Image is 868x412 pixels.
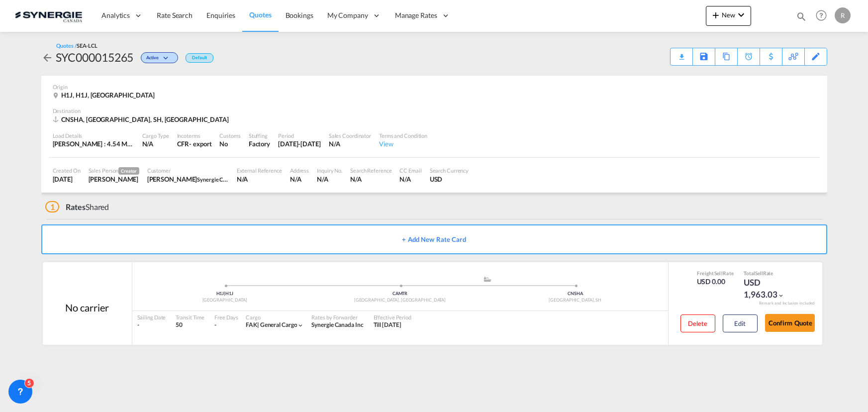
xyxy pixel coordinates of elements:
div: USD 1,963.03 [744,277,793,301]
div: Cargo [246,313,304,321]
div: Total Rate [744,270,793,277]
div: [GEOGRAPHIC_DATA] [137,297,312,304]
div: Change Status Here [133,49,181,65]
div: Marie Anick Fortin [147,175,229,184]
div: No carrier [65,301,108,314]
div: External Reference [237,167,282,174]
div: - [137,321,166,329]
div: Load Details [53,132,134,139]
div: general cargo [246,321,297,329]
span: FAK [246,321,260,328]
div: Destination [53,107,816,114]
div: Save As Template [693,48,715,65]
span: Quotes [249,10,271,19]
button: Edit [723,314,758,332]
div: - [214,321,216,329]
div: Search Currency [430,167,469,174]
div: CNSHA [487,291,663,297]
md-icon: icon-chevron-down [297,322,304,329]
div: USD 0.00 [697,277,734,287]
div: Till 30 Oct 2025 [374,321,401,329]
button: icon-plus 400-fgNewicon-chevron-down [706,6,751,26]
span: Active [146,55,161,64]
div: N/A [237,175,282,184]
div: Change Status Here [141,52,178,63]
span: Sell [755,270,763,276]
div: Customs [219,132,240,139]
div: H1J, H1J, Canada [53,91,157,100]
span: | [224,291,225,296]
md-icon: icon-arrow-left [41,52,53,64]
span: Till [DATE] [374,321,401,328]
div: Sailing Date [137,313,166,321]
div: 31 Oct 2025 [278,139,321,148]
md-icon: icon-chevron-down [777,292,784,299]
div: Search Reference [350,167,391,174]
div: R [835,7,851,23]
div: Freight Rate [697,270,734,277]
div: Rates by Forwarder [311,313,363,321]
div: Transit Time [176,313,204,321]
div: Inquiry No. [317,167,342,174]
div: Shared [45,202,109,212]
iframe: Chat [7,360,42,397]
div: Rosa Ho [89,175,139,184]
div: Quotes /SEA-LCL [56,42,98,49]
div: USD [430,175,469,184]
button: Delete [680,314,715,332]
div: Incoterms [177,132,212,139]
div: Effective Period [374,313,411,321]
span: Analytics [101,10,130,20]
div: N/A [350,175,391,184]
div: 6 Oct 2025 [53,175,81,184]
div: Synergie Canada Inc [311,321,363,329]
div: [GEOGRAPHIC_DATA], [GEOGRAPHIC_DATA] [312,297,487,304]
span: Creator [118,167,139,175]
span: | [257,321,259,328]
div: icon-arrow-left [41,49,56,65]
div: Terms and Condition [379,132,427,139]
div: Remark and Inclusion included [752,301,822,306]
div: Period [278,132,321,139]
button: Confirm Quote [765,314,815,332]
div: Created On [53,167,81,174]
img: 1f56c880d42311ef80fc7dca854c8e59.png [15,4,82,27]
md-icon: icon-magnify [796,11,807,22]
div: Default [186,53,213,63]
md-icon: icon-chevron-down [735,9,747,21]
div: [PERSON_NAME] : 4.54 MT | Volumetric Wt : 22.05 CBM | Chargeable Wt : 22.05 W/M [53,139,134,148]
div: Address [290,167,309,174]
div: N/A [399,175,421,184]
span: Rate Search [157,11,193,19]
span: Synergie Canada Inc [311,321,363,328]
md-icon: icon-download [675,50,687,57]
div: CC Email [399,167,421,174]
div: Cargo Type [142,132,169,139]
md-icon: icon-plus 400-fg [710,9,722,21]
div: N/A [317,175,342,184]
span: SEA-LCL [77,42,97,49]
div: Sales Person [89,167,139,175]
span: H1J [216,291,226,296]
span: Sell [714,270,723,276]
md-icon: icon-chevron-down [161,56,173,61]
div: Origin [53,83,816,91]
md-icon: assets/icons/custom/ship-fill.svg [482,277,493,282]
div: Quote PDF is not available at this time [675,48,687,57]
div: SYC000015265 [56,49,134,65]
span: Enquiries [206,11,235,19]
div: Sales Coordinator [329,132,371,139]
span: H1J, H1J, [GEOGRAPHIC_DATA] [61,91,155,99]
div: 50 [176,321,204,329]
span: New [710,11,747,19]
div: CAMTR [312,291,487,297]
div: Factory Stuffing [249,139,270,148]
span: H1J [225,291,233,296]
div: CFR [177,139,190,148]
div: Free Days [214,313,238,321]
div: N/A [290,175,309,184]
span: My Company [327,10,368,20]
div: Help [813,7,835,25]
span: Help [813,7,830,24]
